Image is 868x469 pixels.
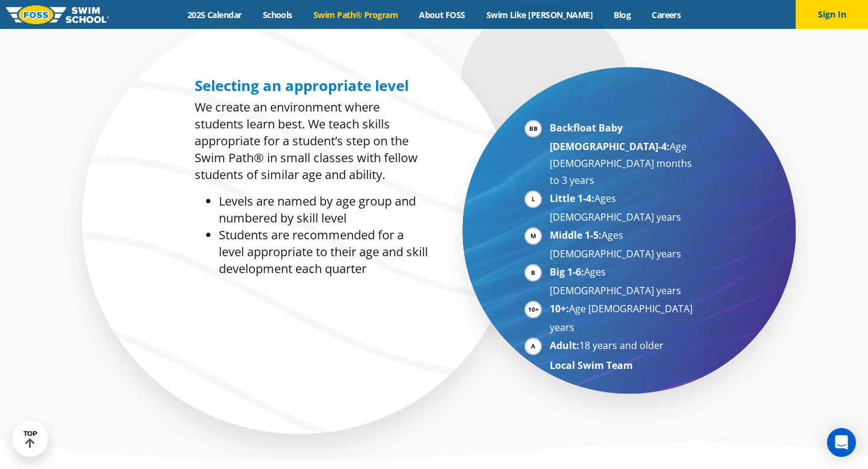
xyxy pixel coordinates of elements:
[252,9,303,20] a: Schools
[550,192,594,205] strong: Little 1-4:
[550,339,579,352] strong: Adult:
[6,5,109,24] img: FOSS Swim School Logo
[550,228,602,242] strong: Middle 1-5:
[195,99,428,183] p: We create an environment where students learn best. We teach skills appropriate for a student’s s...
[476,9,603,20] a: Swim Like [PERSON_NAME]
[603,9,641,20] a: Blog
[550,300,697,336] li: Age [DEMOGRAPHIC_DATA] years
[219,193,428,227] li: Levels are named by age group and numbered by skill level
[550,119,697,189] li: Age [DEMOGRAPHIC_DATA] months to 3 years
[303,9,408,20] a: Swim Path® Program
[550,190,697,225] li: Ages [DEMOGRAPHIC_DATA] years
[550,337,697,356] li: 18 years and older
[195,75,409,95] span: Selecting an appropriate level
[219,227,428,277] li: Students are recommended for a level appropriate to their age and skill development each quarter
[24,430,37,449] div: TOP
[827,428,856,457] div: Open Intercom Messenger
[641,9,691,20] a: Careers
[550,263,697,299] li: Ages [DEMOGRAPHIC_DATA] years
[177,9,252,20] a: 2025 Calendar
[550,359,633,372] strong: Local Swim Team
[550,227,697,262] li: Ages [DEMOGRAPHIC_DATA] years
[409,9,476,20] a: About FOSS
[550,265,584,279] strong: Big 1-6:
[550,121,670,153] strong: Backfloat Baby [DEMOGRAPHIC_DATA]-4:
[550,302,569,315] strong: 10+:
